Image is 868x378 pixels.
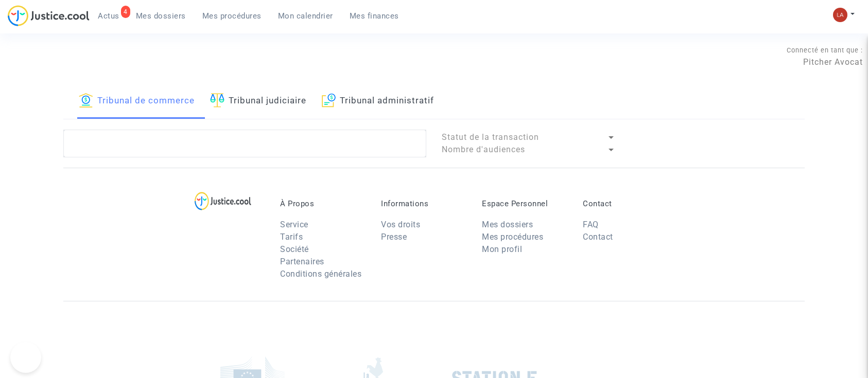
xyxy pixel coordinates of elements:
iframe: Help Scout Beacon - Open [10,342,41,373]
p: À Propos [280,199,366,208]
a: Mes procédures [482,232,543,242]
a: Mes dossiers [128,8,194,24]
a: Presse [381,232,407,242]
img: icon-banque.svg [79,93,93,107]
img: icon-archive.svg [322,93,336,107]
span: Statut de la transaction [442,132,539,142]
a: Tribunal judiciaire [210,84,306,119]
p: Informations [381,199,466,208]
p: Contact [583,199,668,208]
a: FAQ [583,220,599,229]
a: Tribunal administratif [322,84,434,119]
a: Mes finances [341,8,407,24]
span: Mon calendrier [278,11,333,21]
p: Espace Personnel [482,199,567,208]
span: Actus [98,11,119,21]
a: Mes dossiers [482,220,533,229]
span: Mes finances [350,11,399,21]
span: Mes procédures [202,11,262,21]
a: Mes procédures [194,8,270,24]
img: icon-faciliter-sm.svg [210,93,224,107]
a: Contact [583,232,613,242]
a: 4Actus [90,8,128,24]
img: 3f9b7d9779f7b0ffc2b90d026f0682a9 [833,8,847,22]
a: Mon profil [482,244,522,254]
a: Société [280,244,309,254]
a: Mon calendrier [270,8,341,24]
a: Vos droits [381,220,420,229]
img: logo-lg.svg [195,192,252,210]
span: Mes dossiers [136,11,186,21]
a: Tarifs [280,232,303,242]
a: Service [280,220,308,229]
div: 4 [121,6,130,18]
span: Nombre d'audiences [442,145,525,154]
img: jc-logo.svg [8,5,90,26]
a: Conditions générales [280,269,361,279]
a: Tribunal de commerce [79,84,195,119]
a: Partenaires [280,257,324,266]
span: Connecté en tant que : [787,46,863,54]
